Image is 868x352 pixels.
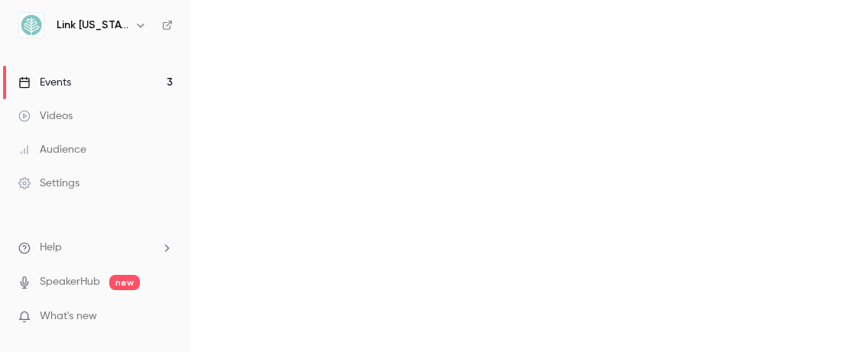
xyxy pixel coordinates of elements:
[18,176,79,191] div: Settings
[18,240,173,256] li: help-dropdown-opener
[57,18,128,33] h6: Link [US_STATE]
[40,240,62,256] span: Help
[18,142,86,157] div: Audience
[18,75,71,90] div: Events
[109,275,140,290] span: new
[40,274,100,290] a: SpeakerHub
[18,108,73,124] div: Videos
[40,308,97,325] span: What's new
[19,13,44,37] img: Link Oregon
